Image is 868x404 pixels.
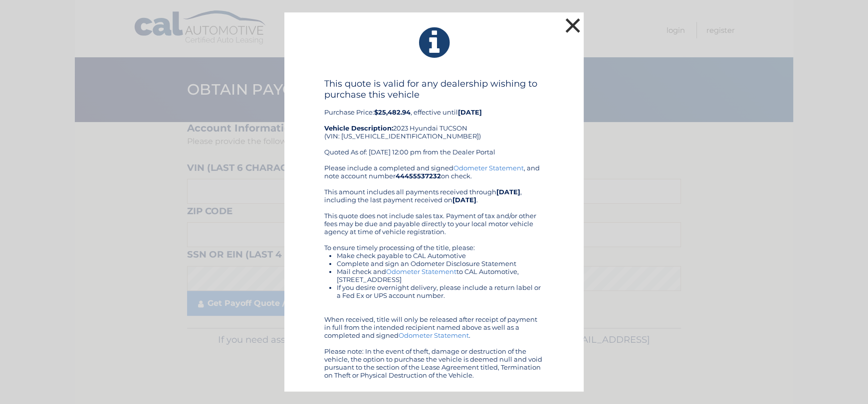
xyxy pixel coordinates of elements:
[386,268,456,275] a: Odometer Statement
[374,108,411,116] b: $25,482.94
[458,108,482,116] b: [DATE]
[452,196,476,204] b: [DATE]
[563,15,583,35] button: ×
[337,252,544,260] li: Make check payable to CAL Automotive
[324,124,393,132] strong: Vehicle Description:
[337,260,544,268] li: Complete and sign an Odometer Disclosure Statement
[324,78,544,164] div: Purchase Price: , effective until 2023 Hyundai TUCSON (VIN: [US_VEHICLE_IDENTIFICATION_NUMBER]) Q...
[399,331,469,339] a: Odometer Statement
[324,78,544,100] h4: This quote is valid for any dealership wishing to purchase this vehicle
[324,164,544,379] div: Please include a completed and signed , and note account number on check. This amount includes al...
[396,172,441,180] b: 44455537232
[496,188,520,196] b: [DATE]
[337,283,544,299] li: If you desire overnight delivery, please include a return label or a Fed Ex or UPS account number.
[337,268,544,283] li: Mail check and to CAL Automotive, [STREET_ADDRESS]
[453,164,524,172] a: Odometer Statement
